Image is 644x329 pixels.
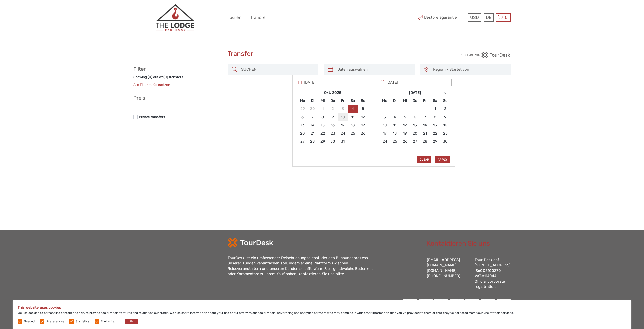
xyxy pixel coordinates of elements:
td: 10 [338,113,348,121]
button: Clear [417,156,431,163]
td: 26 [358,129,368,137]
td: 25 [390,138,400,146]
td: 11 [390,121,400,129]
input: Daten auswählen [335,65,412,74]
td: 16 [328,121,338,129]
td: 13 [298,121,308,129]
span: Region / Startet von [431,65,508,74]
img: td-logo-white.png [228,238,273,248]
td: 7 [420,113,430,121]
td: 30 [308,105,318,113]
td: 14 [308,121,318,129]
td: 19 [400,129,410,137]
td: 23 [328,129,338,137]
a: Official corporate registration [475,279,505,289]
td: 7 [308,113,318,121]
span: Bestpreisgarantie [416,13,467,22]
label: Preferences [46,319,64,324]
td: 2 [440,105,450,113]
td: 17 [380,129,390,137]
td: 11 [348,113,358,121]
td: 5 [358,105,368,113]
th: So [358,97,368,105]
td: 4 [390,113,400,121]
td: 30 [440,138,450,146]
div: Tour Desk ehf. [STREET_ADDRESS] IS6005100370 VAT#114044 [475,257,511,290]
td: 21 [308,129,318,137]
td: 3 [338,105,348,113]
label: Needed [24,319,35,324]
button: Open LiveChat chat widget [58,8,64,14]
td: 28 [420,138,430,146]
td: 15 [430,121,440,129]
th: Do [410,97,420,105]
td: 16 [440,121,450,129]
th: Okt. 2025 [308,89,358,97]
div: [EMAIL_ADDRESS][DOMAIN_NAME] [PHONE_NUMBER] [427,257,470,290]
td: 20 [410,129,420,137]
td: 6 [410,113,420,121]
th: So [440,97,450,105]
td: 15 [318,121,328,129]
td: 12 [358,113,368,121]
td: 25 [348,129,358,137]
div: TourDesk ist ein umfassender Reisebuchungsdienst, der den Buchungsprozess unserer Kunden vereinfa... [228,255,379,277]
td: 29 [430,138,440,146]
td: 17 [338,121,348,129]
th: Fr [338,97,348,105]
a: Alle Filter zurücksetzen [133,83,170,87]
td: 21 [420,129,430,137]
span: USD [470,15,479,20]
th: Mi [318,97,328,105]
img: PurchaseViaTourDesk.png [460,52,511,58]
p: © [DATE] - [DATE] Tourdesk. Alle Rechte vorbehalten. [133,299,227,318]
th: Mi [400,97,410,105]
strong: Filter [133,66,146,72]
td: 23 [440,129,450,137]
th: Fr [420,97,430,105]
h1: Transfer [228,50,416,58]
td: 22 [318,129,328,137]
td: 18 [390,129,400,137]
h5: This website uses cookies [18,305,626,310]
div: DE [484,13,494,22]
td: 12 [400,121,410,129]
td: 10 [380,121,390,129]
label: Statistics [76,319,89,324]
td: 8 [430,113,440,121]
th: Do [328,97,338,105]
td: 9 [328,113,338,121]
a: Transfer [250,14,267,21]
td: 28 [308,138,318,146]
td: 24 [380,138,390,146]
td: 5 [400,113,410,121]
td: 14 [420,121,430,129]
td: 18 [348,121,358,129]
th: Sa [430,97,440,105]
td: 30 [328,138,338,146]
th: Sa [348,97,358,105]
td: 8 [318,113,328,121]
a: Private transfers [139,115,165,119]
td: 1 [430,105,440,113]
td: 24 [338,129,348,137]
td: 29 [298,105,308,113]
td: 26 [400,138,410,146]
td: 27 [410,138,420,146]
button: OK [125,319,138,324]
button: Apply [435,156,450,163]
td: 29 [318,138,328,146]
td: 1 [318,105,328,113]
td: 20 [298,129,308,137]
span: 0 [504,15,508,20]
div: Showing ( ) out of ( ) transfers [133,75,217,82]
th: Di [308,97,318,105]
div: We use cookies to personalise content and ads, to provide social media features and to analyse ou... [13,300,631,329]
h2: Kontaktieren Sie uns [427,240,511,248]
td: 3 [380,113,390,121]
td: 31 [338,138,348,146]
label: 0 [165,75,167,79]
th: Mo [380,97,390,105]
td: 2 [328,105,338,113]
p: We're away right now. Please check back later! [7,9,57,13]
